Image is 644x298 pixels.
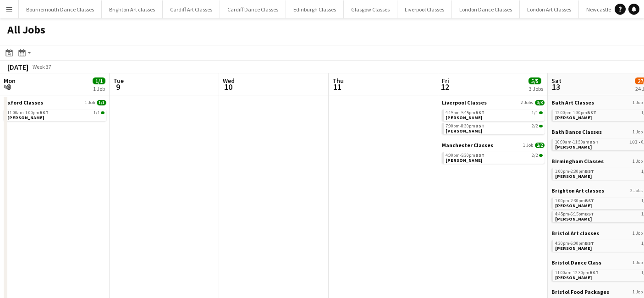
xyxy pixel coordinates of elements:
[4,99,106,106] a: Oxford Classes1 Job1/1
[630,188,643,193] span: 2 Jobs
[442,99,545,142] div: Liverpool Classes2 Jobs3/34:15pm-5:45pmBST1/1[PERSON_NAME]7:00pm-8:30pmBST2/2[PERSON_NAME]
[4,99,106,123] div: Oxford Classes1 Job1/111:00am-1:00pmBST1/1[PERSON_NAME]
[550,82,561,92] span: 13
[39,110,49,116] span: BST
[633,289,643,295] span: 1 Job
[286,0,344,18] button: Edinburgh Classes
[442,142,545,149] a: Manchester Classes1 Job2/2
[579,0,637,18] button: Newcastle Classes
[555,110,596,115] span: 12:00pm-1:30pm
[113,77,124,85] span: Tue
[332,77,344,85] span: Thu
[633,159,643,164] span: 1 Job
[7,110,105,120] a: 11:00am-1:00pmBST1/1[PERSON_NAME]
[440,82,449,92] span: 12
[446,124,484,128] span: 7:00pm-8:30pm
[223,77,235,85] span: Wed
[587,110,596,116] span: BST
[555,115,592,121] span: Shel Hazell
[7,115,44,121] span: Valarie Micallef
[555,241,594,246] span: 4:30pm-6:00pm
[585,240,594,246] span: BST
[585,211,594,217] span: BST
[555,169,594,174] span: 1:00pm-2:30pm
[555,173,592,179] span: Hayley Mackellar
[535,100,545,105] span: 3/3
[555,140,599,144] span: 10:00am-11:30am
[535,143,545,148] span: 2/2
[532,153,538,158] span: 2/2
[551,187,604,194] span: Brighton Art classes
[19,0,102,18] button: Bournemouth Dance Classes
[539,125,543,127] span: 2/2
[532,110,538,115] span: 1/1
[555,245,592,251] span: Louise Blundell
[7,62,28,72] div: [DATE]
[551,158,604,165] span: Birmingham Classes
[101,111,105,114] span: 1/1
[589,270,599,276] span: BST
[93,77,105,84] span: 1/1
[446,157,482,163] span: Rhia Thomas
[555,216,592,222] span: Beth Laws
[442,99,545,106] a: Liverpool Classes2 Jobs3/3
[85,100,95,105] span: 1 Job
[397,0,452,18] button: Liverpool Classes
[585,168,594,174] span: BST
[551,288,609,295] span: Bristol Food Packages
[446,110,484,115] span: 4:15pm-5:45pm
[633,260,643,265] span: 1 Job
[629,140,638,144] span: 10I
[442,142,493,149] span: Manchester Classes
[532,124,538,128] span: 2/2
[539,154,543,157] span: 2/2
[475,110,484,116] span: BST
[539,111,543,114] span: 1/1
[446,152,543,163] a: 4:00pm-5:30pmBST2/2[PERSON_NAME]
[551,259,601,266] span: Bristol Dance Class
[112,82,124,92] span: 9
[331,82,344,92] span: 11
[446,115,482,121] span: Fiona Hayden
[102,0,163,18] button: Brighton Art classes
[555,212,594,216] span: 4:45pm-6:15pm
[589,139,599,145] span: BST
[555,270,599,275] span: 11:00am-12:30pm
[528,77,541,84] span: 5/5
[452,0,520,18] button: London Dance Classes
[442,142,545,166] div: Manchester Classes1 Job2/24:00pm-5:30pmBST2/2[PERSON_NAME]
[633,129,643,135] span: 1 Job
[555,203,592,209] span: Genevieve Cox
[344,0,397,18] button: Glasgow Classes
[475,152,484,158] span: BST
[446,153,484,158] span: 4:00pm-5:30pm
[442,77,449,85] span: Fri
[93,85,105,92] div: 1 Job
[475,123,484,129] span: BST
[446,110,543,120] a: 4:15pm-5:45pmBST1/1[PERSON_NAME]
[446,128,482,134] span: Laura Crossley
[30,63,53,70] span: Week 37
[520,0,579,18] button: London Art Classes
[529,85,543,92] div: 3 Jobs
[442,99,487,106] span: Liverpool Classes
[97,100,106,105] span: 1/1
[633,100,643,105] span: 1 Job
[551,77,561,85] span: Sat
[521,100,533,105] span: 2 Jobs
[4,99,43,106] span: Oxford Classes
[555,144,592,150] span: Shel Hazell
[7,110,49,115] span: 11:00am-1:00pm
[221,82,235,92] span: 10
[163,0,220,18] button: Cardiff Art Classes
[555,199,594,203] span: 1:00pm-2:30pm
[220,0,286,18] button: Cardiff Dance Classes
[4,77,16,85] span: Mon
[551,128,602,135] span: Bath Dance Classes
[555,275,592,281] span: Penelope Willis
[94,110,100,115] span: 1/1
[446,123,543,133] a: 7:00pm-8:30pmBST2/2[PERSON_NAME]
[633,231,643,236] span: 1 Job
[551,99,594,106] span: Bath Art Classes
[585,198,594,204] span: BST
